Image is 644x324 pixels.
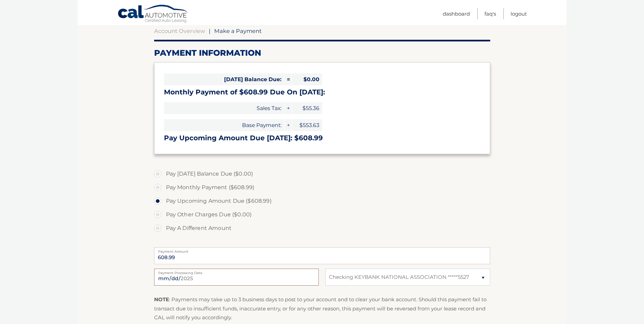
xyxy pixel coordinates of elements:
[154,221,490,235] label: Pay A Different Amount
[164,134,480,142] h3: Pay Upcoming Amount Due [DATE]: $608.99
[292,119,322,131] span: $553.63
[284,119,291,131] span: +
[154,295,490,322] p: : Payments may take up to 3 business days to post to your account and to clear your bank account....
[154,181,490,194] label: Pay Monthly Payment ($608.99)
[164,102,284,114] span: Sales Tax:
[284,73,291,85] span: =
[209,28,210,34] span: |
[443,8,470,19] a: Dashboard
[154,269,319,274] label: Payment Processing Date
[154,167,490,181] label: Pay [DATE] Balance Due ($0.00)
[164,88,480,96] h3: Monthly Payment of $608.99 Due On [DATE]:
[164,73,284,85] span: [DATE] Balance Due:
[154,247,490,253] label: Payment Amount
[511,8,527,19] a: Logout
[154,48,490,58] h2: Payment Information
[117,4,189,24] a: Cal Automotive
[284,102,291,114] span: +
[154,269,319,286] input: Payment Date
[292,73,322,85] span: $0.00
[292,102,322,114] span: $55.36
[214,28,262,34] span: Make a Payment
[154,194,490,208] label: Pay Upcoming Amount Due ($608.99)
[484,8,496,19] a: FAQ's
[164,119,284,131] span: Base Payment:
[154,247,490,264] input: Payment Amount
[154,208,490,221] label: Pay Other Charges Due ($0.00)
[154,28,205,34] a: Account Overview
[154,296,169,303] strong: NOTE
